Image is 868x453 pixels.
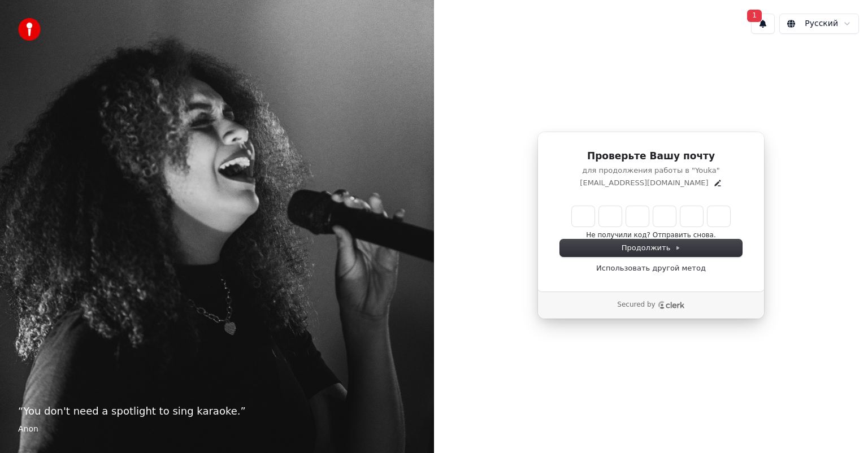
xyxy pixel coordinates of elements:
h1: Проверьте Вашу почту [560,150,742,163]
a: Использовать другой метод [596,263,706,273]
button: Edit [713,178,722,188]
span: 1 [747,10,762,22]
img: youka [18,18,41,41]
p: [EMAIL_ADDRESS][DOMAIN_NAME] [580,178,708,188]
button: Продолжить [560,239,742,256]
button: 1 [751,14,775,34]
input: Enter verification code [572,206,730,226]
a: Clerk logo [658,301,685,309]
button: Не получили код? Отправить снова. [586,231,715,240]
span: Продолжить [622,243,681,253]
p: Secured by [617,300,655,310]
p: для продолжения работы в "Youka" [560,165,742,176]
p: “ You don't need a spotlight to sing karaoke. ” [18,403,416,419]
footer: Anon [18,424,416,435]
